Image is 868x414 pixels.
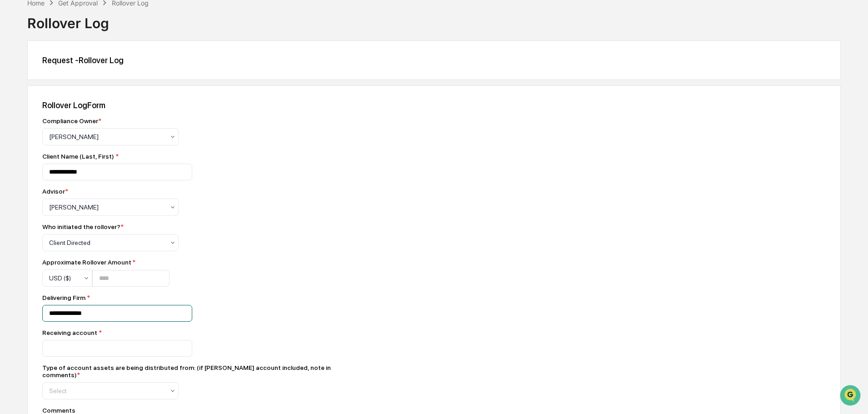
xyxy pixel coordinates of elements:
div: Approximate Rollover Amount [42,259,170,266]
div: 🖐️ [9,115,16,123]
div: Request - Rollover Log [42,55,826,65]
div: Comments [42,407,360,414]
div: Receiving account [42,329,360,336]
div: Advisor [42,188,68,195]
span: Attestations [75,115,113,124]
div: Compliance Owner [42,117,101,125]
div: 🗄️ [66,115,73,123]
div: Rollover Log [27,8,841,31]
div: Start new chat [31,70,149,79]
img: 1746055101610-c473b297-6a78-478c-a979-82029cc54cd1 [9,70,25,86]
div: Who initiated the rollover? [42,223,124,230]
div: Type of account assets are being distributed from: (if [PERSON_NAME] account included, note in co... [42,364,360,379]
a: 🗄️Attestations [62,111,116,127]
button: Start new chat [155,72,165,83]
a: Powered byPylon [64,154,110,161]
span: Data Lookup [18,132,57,141]
div: Client Name (Last, First) [42,153,360,160]
div: We're available if you need us! [31,79,115,86]
a: 🖐️Preclearance [5,111,62,127]
p: How can we help? [9,19,165,34]
a: 🔎Data Lookup [5,128,61,145]
span: Preclearance [18,115,59,124]
div: Rollover Log Form [42,100,826,110]
div: Delivering Firm [42,294,360,301]
div: 🔎 [9,133,16,140]
span: Pylon [90,154,110,161]
iframe: Open customer support [839,384,863,409]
